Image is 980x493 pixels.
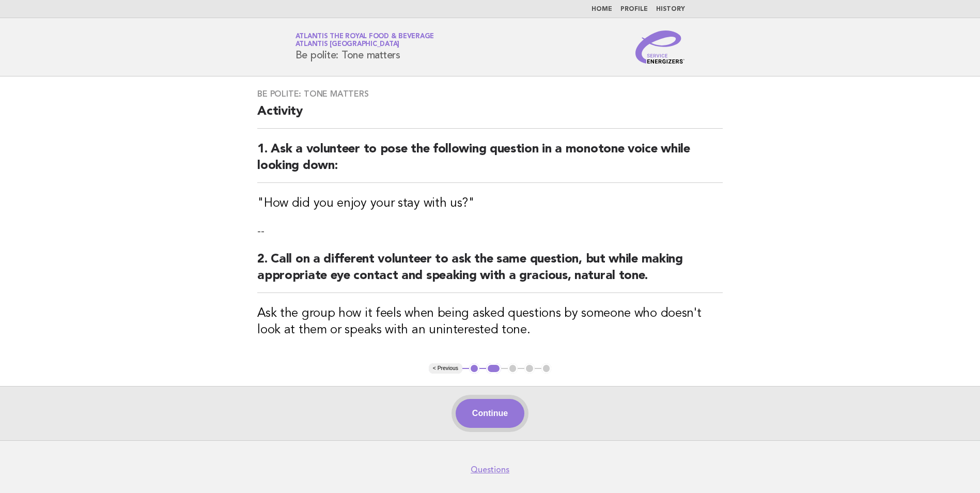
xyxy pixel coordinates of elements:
[486,363,501,374] button: 2
[471,465,509,475] a: Questions
[257,195,723,212] h3: "How did you enjoy your stay with us?"
[635,30,685,64] img: Service Energizers
[257,89,723,99] h3: Be polite: Tone matters
[257,251,723,293] h2: 2. Call on a different volunteer to ask the same question, but while making appropriate eye conta...
[295,33,434,48] a: Atlantis the Royal Food & BeverageAtlantis [GEOGRAPHIC_DATA]
[295,34,434,60] h1: Be polite: Tone matters
[456,399,524,428] button: Continue
[257,103,723,129] h2: Activity
[620,6,648,12] a: Profile
[429,363,462,374] button: < Previous
[257,224,723,239] p: --
[656,6,685,12] a: History
[592,6,612,12] a: Home
[257,141,723,183] h2: 1. Ask a volunteer to pose the following question in a monotone voice while looking down:
[257,305,723,338] h3: Ask the group how it feels when being asked questions by someone who doesn't look at them or spea...
[295,41,400,48] span: Atlantis [GEOGRAPHIC_DATA]
[469,363,479,374] button: 1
